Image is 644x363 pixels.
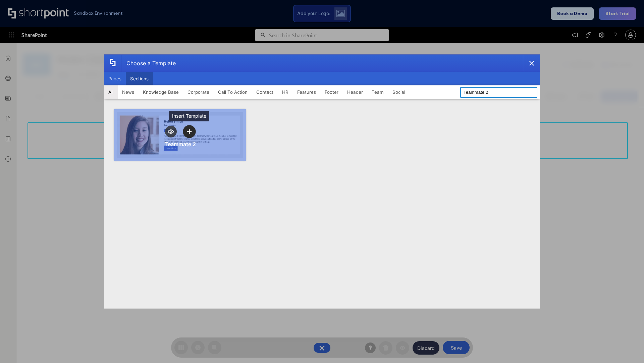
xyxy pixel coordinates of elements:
[104,72,126,85] button: Pages
[610,331,644,363] iframe: Chat Widget
[164,141,196,148] div: Teammate 2
[121,55,176,72] div: Choose a Template
[367,85,388,99] button: Team
[214,85,252,99] button: Call To Action
[343,85,367,99] button: Header
[139,85,183,99] button: Knowledge Base
[320,85,343,99] button: Footer
[104,54,540,309] div: template selector
[104,85,118,99] button: All
[126,72,153,85] button: Sections
[118,85,139,99] button: News
[460,87,537,98] input: Search
[252,85,278,99] button: Contact
[293,85,320,99] button: Features
[183,85,214,99] button: Corporate
[388,85,410,99] button: Social
[278,85,293,99] button: HR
